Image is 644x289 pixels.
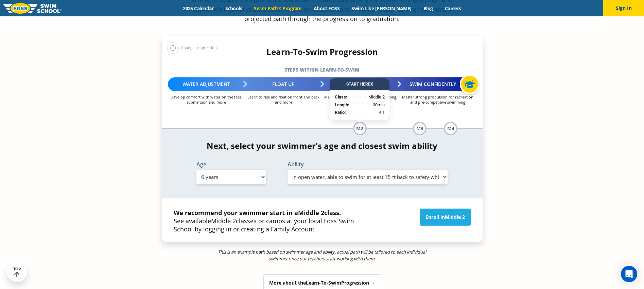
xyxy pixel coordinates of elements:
strong: We recommend your swimmer start in a class. [174,209,341,217]
div: Change progression [167,42,217,54]
a: Careers [439,5,467,12]
a: Schools [220,5,248,12]
p: This is an example path based on swimmer age and ability, actual path will be tailored to each in... [216,248,428,262]
p: See available classes or camps at your local Foss Swim School by logging in or creating a Family ... [174,209,369,233]
img: FOSS Swim School Logo [3,3,62,14]
div: Flip to Breathe [322,77,399,91]
div: Water Adjustment [168,77,245,91]
p: Maintain a float position while breathing, flip to swim and more [322,94,399,105]
label: Age [196,162,266,167]
div: Swim Confidently [399,77,476,91]
a: Swim Path® Program [248,5,308,12]
h5: Steps within Learn-to-Swim [162,65,483,75]
span: 30min [373,101,385,108]
a: Enroll inMiddle 2 [420,209,471,226]
p: Learn to rise and float on front and back and more [245,94,322,105]
span: X [370,82,373,87]
span: Middle 2 [368,94,385,101]
div: Float Up [245,77,322,91]
div: Open Intercom Messenger [621,266,637,282]
h4: Learn-To-Swim Progression [162,47,483,57]
p: Develop comfort with water on the face, submersion and more [168,94,245,105]
span: Middle 2 [445,214,465,220]
span: Middle 2 [211,217,236,225]
a: 2025 Calendar [177,5,220,12]
a: About FOSS [308,5,346,12]
strong: Ratio: [335,110,346,115]
div: M2 [353,122,367,135]
div: TOP [13,267,21,277]
div: M4 [444,122,457,135]
div: M3 [413,122,427,135]
label: Ability [288,162,448,167]
span: Middle 2 [298,209,324,217]
a: Swim Like [PERSON_NAME] [346,5,418,12]
span: Learn-To-Swim [306,279,341,286]
strong: Length: [335,102,349,107]
span: 4:1 [379,109,385,116]
a: Blog [417,5,439,12]
div: Start Here [330,78,389,90]
p: Master strong propulsion for recreation and pre-competitive swimming [399,94,476,105]
strong: Class: [335,94,347,100]
h4: Next, select your swimmer's age and closest swim ability [162,141,483,151]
